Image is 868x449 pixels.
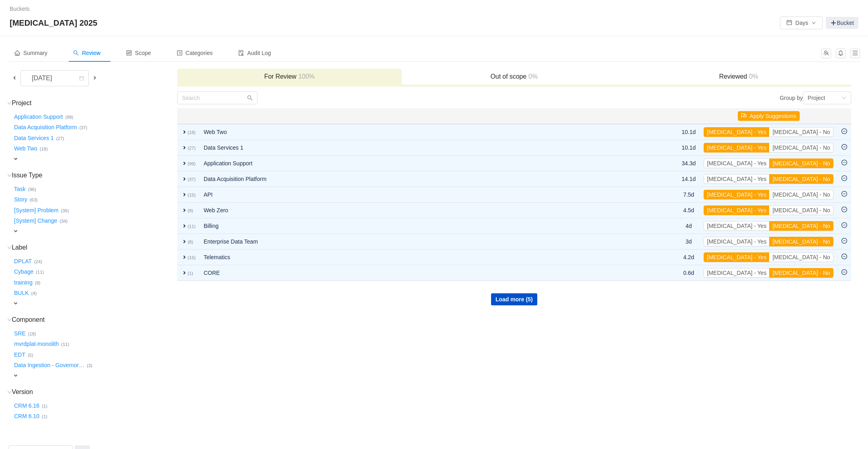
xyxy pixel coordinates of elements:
[12,287,31,300] button: BULK
[678,234,700,250] td: 3d
[12,204,61,217] button: [System] Problem
[126,50,132,56] i: icon: control
[780,16,823,29] button: icon: calendarDaysicon: down
[836,49,845,58] button: icon: bell
[87,363,92,368] small: (3)
[188,208,193,213] small: (9)
[769,174,833,184] button: [MEDICAL_DATA] - No
[841,254,847,259] i: icon: minus-circle
[188,240,193,244] small: (8)
[704,268,770,278] button: [MEDICAL_DATA] - Yes
[704,190,770,199] button: [MEDICAL_DATA] - Yes
[61,342,69,347] small: (11)
[79,125,87,130] small: (37)
[841,128,847,134] i: icon: minus-circle
[769,268,833,278] button: [MEDICAL_DATA] - No
[704,174,770,184] button: [MEDICAL_DATA] - Yes
[181,176,188,182] span: expand
[841,95,846,101] i: icon: down
[704,158,770,168] button: [MEDICAL_DATA] - Yes
[850,49,860,58] button: icon: menu
[12,156,19,162] span: expand
[12,372,19,379] span: expand
[12,121,79,134] button: Data Acquisition Platform
[59,219,68,223] small: (34)
[12,171,176,179] h3: Issue Type
[188,193,196,197] small: (15)
[808,92,825,104] div: Project
[188,271,193,276] small: (1)
[31,291,37,296] small: (4)
[12,228,19,234] span: expand
[188,255,196,260] small: (15)
[841,144,847,150] i: icon: minus-circle
[177,50,182,56] i: icon: profile
[704,205,770,215] button: [MEDICAL_DATA] - Yes
[181,73,398,81] h3: For Review
[181,160,188,167] span: expand
[678,156,700,171] td: 34.3d
[188,161,196,166] small: (99)
[200,250,629,265] td: Telematics
[841,175,847,181] i: icon: minus-circle
[200,187,629,203] td: API
[12,327,28,340] button: SRE
[12,410,42,423] button: CRM 6.10
[34,259,42,264] small: (24)
[238,50,244,56] i: icon: audit
[42,404,47,408] small: (1)
[14,50,47,56] span: Summary
[25,71,60,86] div: [DATE]
[769,158,833,168] button: [MEDICAL_DATA] - No
[12,399,42,412] button: CRM 6.16
[12,338,61,351] button: mvrdplat-monolith
[841,238,847,244] i: icon: minus-circle
[678,218,700,234] td: 4d
[200,218,629,234] td: Billing
[35,280,41,285] small: (8)
[126,50,151,56] span: Scope
[841,207,847,212] i: icon: minus-circle
[73,50,79,56] i: icon: search
[12,388,176,396] h3: Version
[704,143,770,152] button: [MEDICAL_DATA] - Yes
[28,353,33,358] small: (5)
[61,208,69,213] small: (36)
[12,183,28,195] button: Task
[826,17,858,29] a: Bucket
[12,110,65,123] button: Application Support
[678,265,700,281] td: 0.6d
[769,190,833,199] button: [MEDICAL_DATA] - No
[738,111,800,121] button: icon: flagApply Suggestions
[704,252,770,262] button: [MEDICAL_DATA] - Yes
[65,115,73,120] small: (99)
[30,197,38,202] small: (63)
[200,140,629,156] td: Data Services 1
[514,91,851,104] div: Group by
[769,127,833,137] button: [MEDICAL_DATA] - No
[12,266,36,278] button: Cybage
[12,215,59,228] button: [System] Change
[704,127,770,137] button: [MEDICAL_DATA] - Yes
[7,318,12,322] i: icon: down
[747,73,758,80] span: 0%
[200,156,629,171] td: Application Support
[841,222,847,228] i: icon: minus-circle
[181,223,188,229] span: expand
[841,191,847,197] i: icon: minus-circle
[181,254,188,260] span: expand
[704,237,770,246] button: [MEDICAL_DATA] - Yes
[200,234,629,250] td: Enterprise Data Team
[821,49,831,58] button: icon: team
[12,244,176,252] h3: Label
[7,101,12,106] i: icon: down
[769,221,833,231] button: [MEDICAL_DATA] - No
[678,250,700,265] td: 4.2d
[841,160,847,165] i: icon: minus-circle
[678,187,700,203] td: 7.5d
[10,16,102,29] span: [MEDICAL_DATA] 2025
[12,142,40,155] button: Web Two
[36,270,44,274] small: (11)
[769,143,833,152] button: [MEDICAL_DATA] - No
[188,130,196,135] small: (18)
